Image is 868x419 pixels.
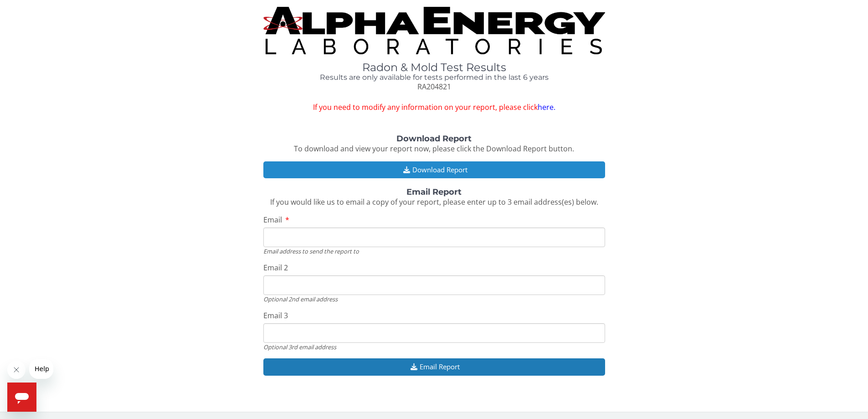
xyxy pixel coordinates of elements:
span: RA204821 [417,82,451,92]
iframe: Button to launch messaging window [7,383,36,412]
h1: Radon & Mold Test Results [263,62,605,73]
strong: Download Report [396,134,472,144]
iframe: Message from company [29,359,53,379]
button: Download Report [263,161,605,178]
iframe: Close message [7,361,26,379]
div: Optional 3rd email address [263,343,605,351]
span: Email 3 [263,310,288,321]
span: To download and view your report now, please click the Download Report button. [294,144,574,154]
img: TightCrop.jpg [263,7,605,54]
span: Email [263,215,282,225]
button: Email Report [263,358,605,375]
div: Email address to send the report to [263,247,605,255]
span: If you need to modify any information on your report, please click [263,102,605,113]
h4: Results are only available for tests performed in the last 6 years [263,73,605,82]
span: If you would like us to email a copy of your report, please enter up to 3 email address(es) below. [270,197,598,207]
span: Email 2 [263,263,288,273]
div: Optional 2nd email address [263,295,605,303]
a: here. [538,102,555,112]
strong: Email Report [406,187,462,197]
